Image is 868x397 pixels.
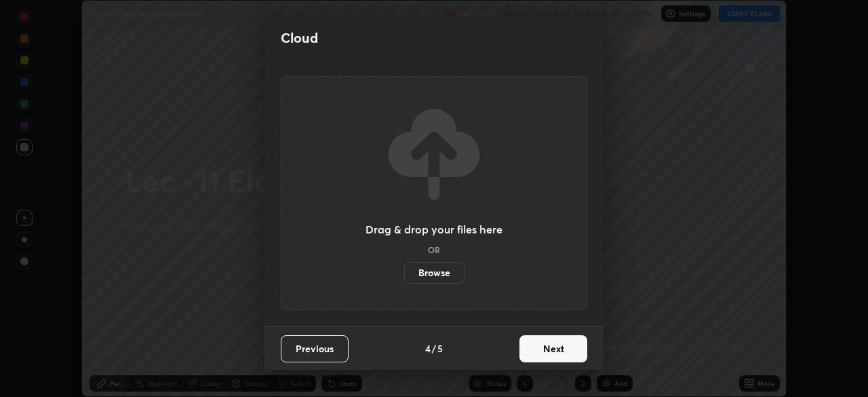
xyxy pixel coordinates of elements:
[519,335,587,362] button: Next
[281,29,318,47] h2: Cloud
[432,341,436,356] h4: /
[366,224,502,235] h3: Drag & drop your files here
[428,246,440,254] h5: OR
[437,341,443,356] h4: 5
[425,341,431,356] h4: 4
[281,335,349,362] button: Previous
